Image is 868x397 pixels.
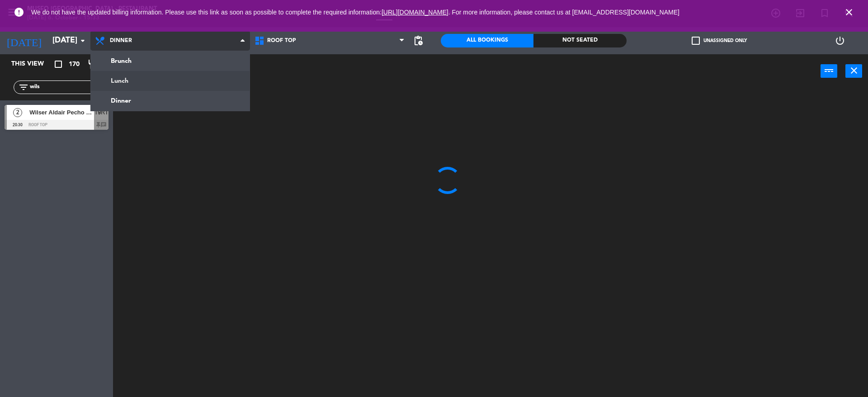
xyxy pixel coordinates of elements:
[692,37,747,45] label: Unassigned only
[267,38,296,44] span: Roof Top
[821,64,837,78] button: power_input
[53,59,64,70] i: crop_square
[413,35,424,46] span: pending_actions
[845,64,862,78] button: close
[31,9,679,16] span: We do not have the updated billing information. Please use this link as soon as possible to compl...
[382,9,448,16] a: [URL][DOMAIN_NAME]
[448,9,679,16] a: . For more information, please contact us at [EMAIL_ADDRESS][DOMAIN_NAME]
[13,108,22,117] span: 2
[18,82,29,93] i: filter_list
[835,35,845,46] i: power_settings_new
[87,59,98,70] i: restaurant
[91,91,250,111] a: Dinner
[14,7,24,18] i: error
[94,107,108,118] span: 19RT
[110,38,132,44] span: Dinner
[77,35,88,46] i: arrow_drop_down
[692,37,700,45] span: check_box_outline_blank
[533,34,626,47] div: Not seated
[91,71,250,91] a: Lunch
[844,7,854,18] i: close
[29,108,94,117] span: Wilser Aldair Pecho Bovis
[441,34,533,47] div: All Bookings
[91,51,250,71] a: Brunch
[29,82,99,92] input: Filter by name...
[824,65,835,76] i: power_input
[5,59,65,70] div: This view
[69,59,80,70] span: 170
[849,65,859,76] i: close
